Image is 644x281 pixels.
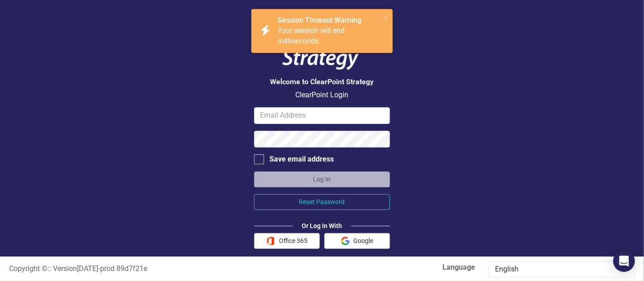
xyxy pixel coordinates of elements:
[269,154,334,165] div: Save email address
[613,250,635,272] div: Open Intercom Messenger
[329,262,475,273] label: Language
[284,37,292,45] span: 46
[266,237,275,245] img: Office 365
[495,264,619,275] div: English
[254,107,390,124] input: Email Address
[278,16,361,24] strong: Session Timeout Warning
[254,194,390,210] button: Reset Password
[254,233,320,249] button: Office 365
[254,78,390,86] h3: Welcome to ClearPoint Strategy
[254,90,390,100] p: ClearPoint Login
[2,264,322,274] div: :: Version [DATE] - prod 89d7f21e
[324,233,390,249] button: Google
[278,26,345,45] span: Your session will end in seconds.
[254,171,390,187] button: Log In
[9,264,48,273] span: Copyright ©
[341,237,350,245] img: Google
[293,221,351,230] div: Or Log In With
[383,13,389,23] button: close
